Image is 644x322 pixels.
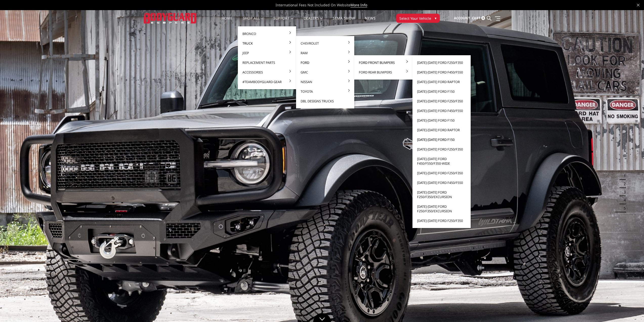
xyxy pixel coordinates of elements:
[414,144,469,154] a: [DATE]-[DATE] Ford F250/F350
[298,87,352,96] a: Toyota
[414,187,469,202] a: [DATE]-[DATE] Ford F250/F350/Excursion
[472,11,485,25] a: Cart 0
[414,96,469,106] a: [DATE]-[DATE] Ford F250/F350
[396,14,440,23] button: Select Your Vehicle
[472,16,481,20] span: Cart
[356,58,410,67] a: Ford Front Bumpers
[414,77,469,87] a: [DATE]-[DATE] Ford Raptor
[365,16,375,26] a: News
[298,48,352,58] a: Ram
[240,67,294,77] a: Accessories
[240,39,294,48] a: Truck
[414,168,469,178] a: [DATE]-[DATE] Ford F250/F350
[414,125,469,135] a: [DATE]-[DATE] Ford Raptor
[350,3,367,8] a: More Info
[240,58,294,67] a: Replacement Parts
[240,48,294,58] a: Jeep
[356,67,410,77] a: Ford Rear Bumpers
[240,77,294,87] a: #TeamBodyguard Gear
[481,16,485,20] span: 0
[243,16,263,26] a: shop all
[313,313,331,322] a: Click to Down
[298,39,352,48] a: Chevrolet
[454,16,470,20] span: Account
[414,154,469,168] a: [DATE]-[DATE] Ford F450/F550/F350-wide
[414,178,469,187] a: [DATE]-[DATE] Ford F450/F550
[414,216,469,225] a: [DATE]-[DATE] Ford F250/F350
[621,180,626,188] button: 2 of 5
[333,16,355,26] a: SEMA Show
[222,16,233,26] a: Home
[621,196,626,204] button: 4 of 5
[144,13,197,23] img: BODYGUARD BUMPERS
[304,16,323,26] a: Dealers
[414,58,469,67] a: [DATE]-[DATE] Ford F250/F350
[298,96,352,106] a: DBL Designs Trucks
[274,16,294,26] a: Support
[435,15,437,21] span: ▾
[414,202,469,216] a: [DATE]-[DATE] Ford F250/F350/Excursion
[621,204,626,212] button: 5 of 5
[298,67,352,77] a: GMC
[621,188,626,196] button: 3 of 5
[414,67,469,77] a: [DATE]-[DATE] Ford F450/F550
[298,77,352,87] a: Nissan
[414,135,469,144] a: [DATE]-[DATE] Ford F150
[414,116,469,125] a: [DATE]-[DATE] Ford F150
[414,106,469,116] a: [DATE]-[DATE] Ford F450/F550
[414,87,469,96] a: [DATE]-[DATE] Ford F150
[298,58,352,67] a: Ford
[621,172,626,180] button: 1 of 5
[619,298,644,322] iframe: Chat Widget
[454,11,470,25] a: Account
[240,29,294,39] a: Bronco
[399,16,431,21] span: Select Your Vehicle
